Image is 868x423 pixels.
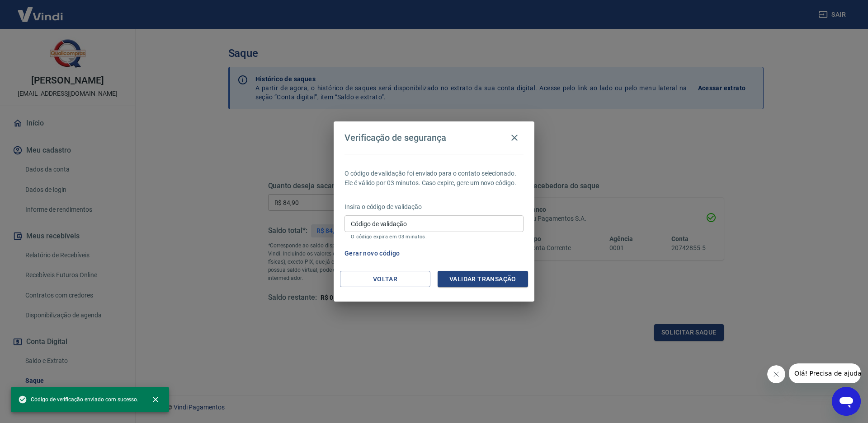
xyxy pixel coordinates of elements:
iframe: Fechar mensagem [767,365,785,383]
button: Voltar [340,271,430,288]
button: Validar transação [438,271,528,288]
iframe: Botão para abrir a janela de mensagens [832,387,861,416]
p: O código de validação foi enviado para o contato selecionado. Ele é válido por 03 minutos. Caso e... [344,169,524,188]
p: O código expira em 03 minutos. [351,234,517,240]
span: Olá! Precisa de ajuda? [5,6,76,14]
span: Código de verificação enviado com sucesso. [18,395,138,404]
button: close [146,390,165,409]
button: Gerar novo código [341,245,404,262]
p: Insira o código de validação [344,202,524,212]
iframe: Mensagem da empresa [789,363,861,383]
h4: Verificação de segurança [344,132,446,143]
